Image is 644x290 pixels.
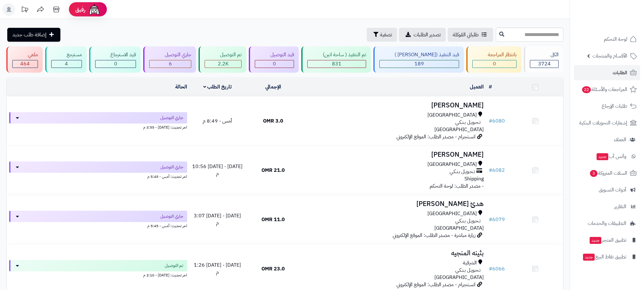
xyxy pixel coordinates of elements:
[614,202,626,211] span: التقارير
[489,166,492,174] span: #
[450,168,475,175] span: تـحـويـل بـنـكـي
[574,216,640,231] a: التطبيقات والخدمات
[263,117,283,125] span: 3.0 OMR
[472,51,517,58] div: بانتظار المراجعة
[197,46,248,73] a: تم التوصيل 2.2K
[372,46,465,73] a: قيد التنفيذ ([PERSON_NAME] ) 189
[65,60,68,68] span: 4
[596,152,626,161] span: وآتس آب
[150,60,191,68] div: 6
[51,51,82,58] div: مسترجع
[95,60,136,68] div: 0
[574,233,640,248] a: تطبيق المتجرجديد
[261,216,285,223] span: 11.0 OMR
[589,169,627,178] span: السلات المتروكة
[434,224,484,232] span: [GEOGRAPHIC_DATA]
[592,51,627,60] span: الأقسام والمنتجات
[489,117,492,125] span: #
[574,132,640,147] a: العملاء
[9,271,187,278] div: اخر تحديث: [DATE] - 2:10 م
[574,249,640,264] a: تطبيق نقاط البيعجديد
[273,60,276,68] span: 0
[414,60,424,68] span: 189
[203,83,232,91] a: تاريخ الطلب
[380,31,392,39] span: تصفية
[414,31,441,39] span: تصدير الطلبات
[599,185,626,194] span: أدوات التسويق
[530,51,559,58] div: الكل
[218,60,229,68] span: 2.2K
[304,102,484,109] h3: [PERSON_NAME]
[448,28,493,42] a: طلباتي المُوكلة
[589,236,626,245] span: تطبيق المتجر
[194,261,241,276] span: [DATE] - [DATE] 1:26 م
[399,28,446,42] a: تصدير الطلبات
[602,102,627,111] span: طلبات الإرجاع
[464,175,484,183] span: Shipping
[590,237,601,244] span: جديد
[465,46,523,73] a: بانتظار المراجعة 0
[75,6,85,13] span: رفيق
[489,117,505,125] a: #6080
[614,135,626,144] span: العملاء
[367,28,397,42] button: تصفية
[463,259,477,267] span: الشرقية
[574,166,640,181] a: السلات المتروكة3
[523,46,565,73] a: الكل3724
[12,51,38,58] div: ملغي
[588,219,626,228] span: التطبيقات والخدمات
[601,18,638,31] img: logo-2.png
[453,31,479,39] span: طلباتي المُوكلة
[13,60,38,68] div: 464
[88,46,142,73] a: قيد الاسترجاع 0
[194,212,241,227] span: [DATE] - [DATE] 3:07 م
[261,166,285,174] span: 21.0 OMR
[95,51,136,58] div: قيد الاسترجاع
[473,60,516,68] div: 0
[169,60,172,68] span: 6
[396,281,475,288] span: انستجرام - مصدر الطلب: الموقع الإلكتروني
[489,265,505,273] a: #6066
[301,146,486,195] td: - مصدر الطلب: لوحة التحكم
[455,267,481,274] span: تـحـويـل بـنـكـي
[52,60,82,68] div: 4
[380,60,459,68] div: 189
[203,117,232,125] span: أمس - 8:49 م
[9,173,187,179] div: اخر تحديث: أمس - 5:45 م
[205,51,242,58] div: تم التوصيل
[20,60,30,68] span: 464
[379,51,459,58] div: قيد التنفيذ ([PERSON_NAME] )
[427,161,477,168] span: [GEOGRAPHIC_DATA]
[574,82,640,97] a: المراجعات والأسئلة22
[160,164,183,170] span: جاري التوصيل
[574,99,640,114] a: طلبات الإرجاع
[489,216,492,223] span: #
[434,274,484,281] span: [GEOGRAPHIC_DATA]
[613,68,627,77] span: الطلبات
[574,182,640,197] a: أدوات التسويق
[489,166,505,174] a: #6082
[604,35,627,44] span: لوحة التحكم
[583,254,595,261] span: جديد
[597,153,608,160] span: جديد
[192,163,242,178] span: [DATE] - [DATE] 10:56 م
[574,32,640,47] a: لوحة التحكم
[332,60,341,68] span: 831
[455,119,481,126] span: تـحـويـل بـنـكـي
[165,263,183,269] span: تم التوصيل
[427,210,477,217] span: [GEOGRAPHIC_DATA]
[304,200,484,208] h3: هدئ [PERSON_NAME]
[489,265,492,273] span: #
[149,51,191,58] div: جاري التوصيل
[470,83,484,91] a: العميل
[114,60,117,68] span: 0
[12,31,46,39] span: إضافة طلب جديد
[255,60,294,68] div: 0
[265,83,281,91] a: الإجمالي
[160,213,183,220] span: جاري التوصيل
[5,46,44,73] a: ملغي 464
[142,46,197,73] a: جاري التوصيل 6
[261,265,285,273] span: 23.0 OMR
[307,51,366,58] div: تم التنفيذ ( ساحة اتين)
[7,28,60,42] a: إضافة طلب جديد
